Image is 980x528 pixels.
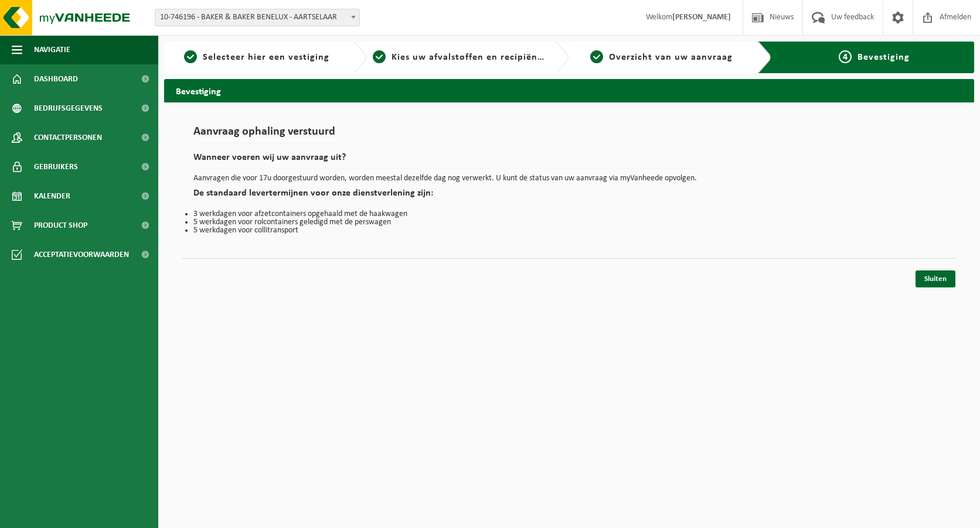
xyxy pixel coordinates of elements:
[916,270,955,287] a: Sluiten
[203,53,329,62] span: Selecteer hier een vestiging
[193,210,945,218] li: 3 werkdagen voor afzetcontainers opgehaald met de haakwagen
[34,211,87,240] span: Product Shop
[373,50,386,63] span: 2
[184,50,197,63] span: 1
[170,50,343,64] a: 1Selecteer hier een vestiging
[373,50,546,64] a: 2Kies uw afvalstoffen en recipiënten
[34,152,78,181] span: Gebruikers
[34,94,103,123] span: Bedrijfsgegevens
[672,13,731,22] strong: [PERSON_NAME]
[193,153,945,169] h2: Wanneer voeren wij uw aanvraag uit?
[193,227,945,235] li: 5 werkdagen voor collitransport
[164,79,974,102] h2: Bevestiging
[392,53,553,62] span: Kies uw afvalstoffen en recipiënten
[193,188,945,204] h2: De standaard levertermijnen voor onze dienstverlening zijn:
[34,35,70,64] span: Navigatie
[193,126,945,144] h1: Aanvraag ophaling verstuurd
[839,50,852,63] span: 4
[590,50,603,63] span: 3
[609,53,733,62] span: Overzicht van uw aanvraag
[34,123,102,152] span: Contactpersonen
[155,9,360,26] span: 10-746196 - BAKER & BAKER BENELUX - AARTSELAAR
[857,53,910,62] span: Bevestiging
[34,181,70,211] span: Kalender
[193,218,945,227] li: 5 werkdagen voor rolcontainers geledigd met de perswagen
[575,50,748,64] a: 3Overzicht van uw aanvraag
[34,64,78,94] span: Dashboard
[193,174,945,183] p: Aanvragen die voor 17u doorgestuurd worden, worden meestal dezelfde dag nog verwerkt. U kunt de s...
[34,240,129,269] span: Acceptatievoorwaarden
[155,9,359,26] span: 10-746196 - BAKER & BAKER BENELUX - AARTSELAAR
